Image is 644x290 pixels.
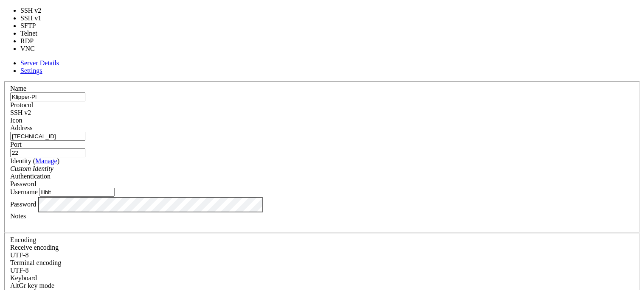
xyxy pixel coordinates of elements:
div: UTF-8 [10,267,634,274]
span: UTF-8 [10,267,29,274]
label: Name [10,85,26,92]
div: UTF-8 [10,251,634,259]
a: Manage [35,157,57,165]
div: SSH v2 [10,109,634,117]
label: The default terminal encoding. ISO-2022 enables character map translations (like graphics maps). ... [10,259,61,266]
input: Host Name or IP [10,132,85,141]
div: Password [10,180,634,188]
li: SFTP [20,22,51,30]
i: Custom Identity [10,165,53,172]
span: SSH v2 [10,109,31,116]
li: SSH v1 [20,14,51,22]
div: (0, 1) [3,11,7,19]
label: Protocol [10,101,33,109]
li: SSH v2 [20,7,51,14]
label: Identity [10,157,59,165]
a: Server Details [20,59,59,67]
div: Custom Identity [10,165,634,173]
span: Password [10,180,36,187]
a: Settings [20,67,42,74]
label: Authentication [10,173,51,180]
label: Icon [10,117,22,124]
label: Username [10,188,38,195]
label: Password [10,201,36,208]
li: VNC [20,45,51,53]
label: Set the expected encoding for data received from the host. If the encodings do not match, visual ... [10,282,54,289]
li: RDP [20,37,51,45]
label: Keyboard [10,274,37,282]
span: UTF-8 [10,251,29,259]
input: Port Number [10,148,85,157]
label: Port [10,141,22,148]
label: Address [10,124,32,131]
input: Server Name [10,92,85,101]
label: Set the expected encoding for data received from the host. If the encodings do not match, visual ... [10,244,59,251]
input: Login Username [39,188,115,197]
li: Telnet [20,30,51,37]
label: Encoding [10,236,36,243]
x-row: Connection timed out [3,3,534,11]
span: ( ) [33,157,59,165]
label: Notes [10,212,26,220]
